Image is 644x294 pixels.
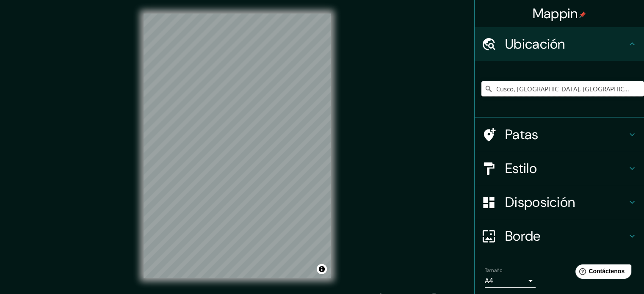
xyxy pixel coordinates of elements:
[485,276,493,285] font: A4
[481,81,644,96] input: Elige tu ciudad o zona
[475,118,644,151] div: Patas
[579,11,586,18] img: pin-icon.png
[485,267,502,274] font: Tamaño
[144,14,331,278] canvas: Mapa
[505,159,537,177] font: Estilo
[505,227,541,245] font: Borde
[475,27,644,61] div: Ubicación
[569,261,635,285] iframe: Lanzador de widgets de ayuda
[505,35,565,53] font: Ubicación
[475,185,644,219] div: Disposición
[533,5,578,22] font: Mappin
[505,126,539,143] font: Patas
[485,274,536,288] div: A4
[475,219,644,253] div: Borde
[505,193,575,211] font: Disposición
[317,264,327,274] button: Activar o desactivar atribución
[475,151,644,185] div: Estilo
